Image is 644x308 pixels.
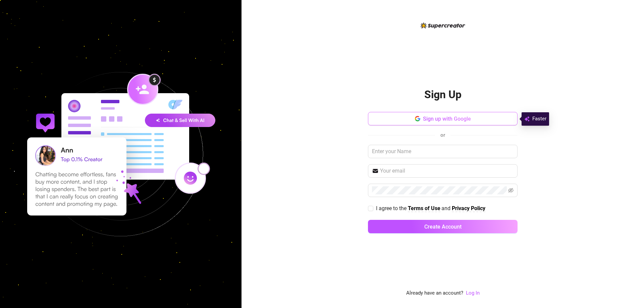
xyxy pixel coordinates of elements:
a: Log In [466,290,480,296]
a: Terms of Use [408,205,440,212]
span: I agree to the [376,205,408,211]
span: Faster [532,115,546,123]
strong: Privacy Policy [452,205,485,211]
h2: Sign Up [424,88,462,102]
button: Sign up with Google [368,112,518,125]
button: Create Account [368,220,518,233]
span: or [440,132,445,138]
img: signup-background-D0MIrEPF.svg [5,38,237,270]
input: Your email [380,167,514,175]
a: Log In [466,289,480,297]
span: and [441,205,452,211]
input: Enter your Name [368,145,518,158]
span: Create Account [424,224,462,230]
span: Sign up with Google [423,116,471,122]
img: logo-BBDzfeDw.svg [421,22,465,28]
span: eye-invisible [508,188,514,193]
span: Already have an account? [406,289,463,297]
strong: Terms of Use [408,205,440,211]
a: Privacy Policy [452,205,485,212]
img: svg%3e [524,115,530,123]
